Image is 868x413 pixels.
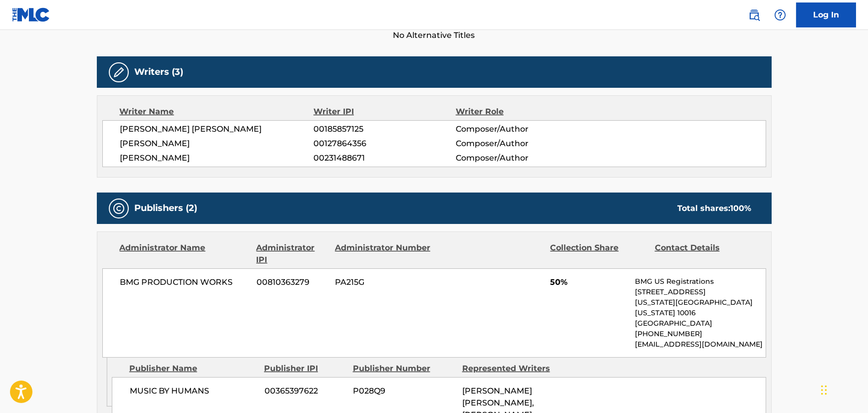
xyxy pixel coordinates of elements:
span: 00365397622 [265,385,345,397]
span: 00185857125 [313,123,455,135]
div: Total shares: [678,203,752,214]
img: help [774,9,786,21]
img: Publishers [113,203,125,214]
h5: Writers (3) [135,66,184,78]
div: Administrator IPI [257,242,327,266]
span: 00231488671 [313,152,455,164]
span: [PERSON_NAME] [PERSON_NAME] [120,123,314,135]
span: BMG PRODUCTION WORKS [120,276,250,288]
p: [PHONE_NUMBER] [635,329,765,339]
div: Writer IPI [313,106,456,118]
span: 00127864356 [313,138,455,150]
div: Administrator Name [120,242,249,266]
div: Represented Writers [462,363,564,375]
a: Public Search [744,5,764,25]
p: [EMAIL_ADDRESS][DOMAIN_NAME] [635,339,765,350]
img: search [748,9,760,21]
span: [PERSON_NAME] [120,152,314,164]
p: BMG US Registrations [635,276,765,287]
div: Writer Role [456,106,585,118]
span: P028Q9 [353,385,455,397]
span: PA215G [335,276,432,288]
div: Collection Share [550,242,647,266]
span: [PERSON_NAME] [120,138,314,150]
span: 00810363279 [257,276,327,288]
span: Composer/Author [456,123,585,135]
div: Writer Name [120,106,314,118]
img: Writers [113,66,125,78]
div: Help [770,5,790,25]
div: Publisher IPI [264,363,345,375]
span: Composer/Author [456,138,585,150]
div: Contact Details [655,242,752,266]
p: [STREET_ADDRESS] [635,287,765,297]
p: [US_STATE][GEOGRAPHIC_DATA][US_STATE] 10016 [635,297,765,318]
div: Administrator Number [335,242,432,266]
h5: Publishers (2) [135,203,198,214]
div: Publisher Number [353,363,455,375]
span: Composer/Author [456,152,585,164]
p: [GEOGRAPHIC_DATA] [635,318,765,329]
span: 100 % [731,204,752,213]
div: Drag [821,375,827,405]
span: 50% [550,276,627,288]
span: MUSIC BY HUMANS [130,385,257,397]
span: No Alternative Titles [97,29,772,41]
div: Publisher Name [129,363,257,375]
iframe: Chat Widget [818,365,868,413]
a: Log In [796,2,856,27]
img: MLC Logo [12,7,50,22]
